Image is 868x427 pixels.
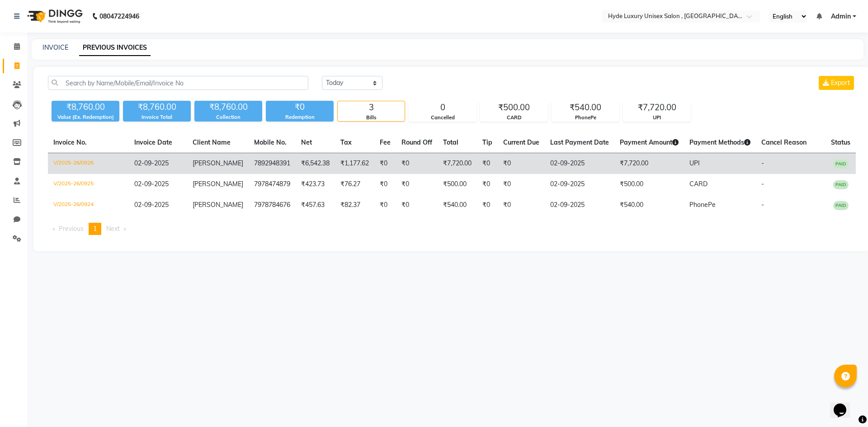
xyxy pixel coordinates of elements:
span: PAID [833,180,849,189]
span: - [761,159,764,167]
span: PAID [833,160,849,169]
span: [PERSON_NAME] [193,159,243,167]
div: ₹8,760.00 [194,101,262,113]
td: ₹500.00 [438,174,477,195]
td: ₹0 [477,153,498,174]
span: Payment Methods [689,138,750,146]
td: ₹1,177.62 [335,153,374,174]
span: Cancel Reason [761,138,807,146]
span: Mobile No. [254,138,287,146]
td: ₹0 [477,174,498,195]
td: V/2025-26/0926 [48,153,129,174]
td: ₹0 [498,195,545,216]
span: Export [831,79,850,87]
td: 02-09-2025 [545,153,614,174]
span: Invoice No. [53,138,87,146]
div: PhonePe [552,114,619,122]
div: 3 [338,101,405,114]
span: - [761,180,764,188]
td: ₹457.63 [296,195,335,216]
td: ₹500.00 [614,174,684,195]
div: 0 [409,101,476,114]
div: ₹540.00 [552,101,619,114]
span: Tip [482,138,492,146]
td: 7892948391 [249,153,296,174]
td: ₹76.27 [335,174,374,195]
td: ₹540.00 [614,195,684,216]
div: Collection [194,113,262,121]
span: Status [831,138,850,146]
td: ₹540.00 [438,195,477,216]
div: Value (Ex. Redemption) [52,113,119,121]
span: CARD [689,180,708,188]
img: logo [23,4,85,29]
td: ₹0 [374,195,396,216]
input: Search by Name/Mobile/Email/Invoice No [48,76,308,90]
td: V/2025-26/0925 [48,174,129,195]
b: 08047224946 [99,4,139,29]
span: 02-09-2025 [134,159,169,167]
span: Client Name [193,138,231,146]
td: ₹6,542.38 [296,153,335,174]
span: [PERSON_NAME] [193,201,243,209]
span: Previous [59,225,84,233]
iframe: chat widget [830,391,859,418]
span: Net [301,138,312,146]
td: 7978784676 [249,195,296,216]
td: ₹0 [374,153,396,174]
div: CARD [481,114,547,122]
button: Export [819,76,854,90]
a: PREVIOUS INVOICES [79,40,151,56]
span: 02-09-2025 [134,201,169,209]
div: UPI [623,114,690,122]
span: Current Due [503,138,539,146]
span: Invoice Date [134,138,172,146]
div: ₹8,760.00 [123,101,191,113]
td: ₹0 [374,174,396,195]
td: ₹82.37 [335,195,374,216]
span: 02-09-2025 [134,180,169,188]
span: [PERSON_NAME] [193,180,243,188]
td: ₹0 [498,174,545,195]
div: Redemption [266,113,334,121]
td: ₹0 [396,195,438,216]
a: INVOICE [42,43,68,52]
td: 02-09-2025 [545,174,614,195]
span: Total [443,138,458,146]
td: ₹7,720.00 [438,153,477,174]
span: Admin [831,12,851,21]
div: ₹0 [266,101,334,113]
td: ₹0 [396,153,438,174]
span: Round Off [401,138,432,146]
nav: Pagination [48,223,856,235]
td: ₹0 [498,153,545,174]
span: Next [106,225,120,233]
span: UPI [689,159,700,167]
td: ₹423.73 [296,174,335,195]
span: Last Payment Date [550,138,609,146]
td: 7978474879 [249,174,296,195]
span: - [761,201,764,209]
td: 02-09-2025 [545,195,614,216]
div: Cancelled [409,114,476,122]
td: ₹0 [477,195,498,216]
td: ₹7,720.00 [614,153,684,174]
div: ₹7,720.00 [623,101,690,114]
div: ₹500.00 [481,101,547,114]
div: ₹8,760.00 [52,101,119,113]
td: V/2025-26/0924 [48,195,129,216]
div: Bills [338,114,405,122]
div: Invoice Total [123,113,191,121]
span: Tax [340,138,352,146]
span: 1 [93,225,97,233]
span: Payment Amount [620,138,679,146]
td: ₹0 [396,174,438,195]
span: Fee [380,138,391,146]
span: PhonePe [689,201,716,209]
span: PAID [833,201,849,210]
